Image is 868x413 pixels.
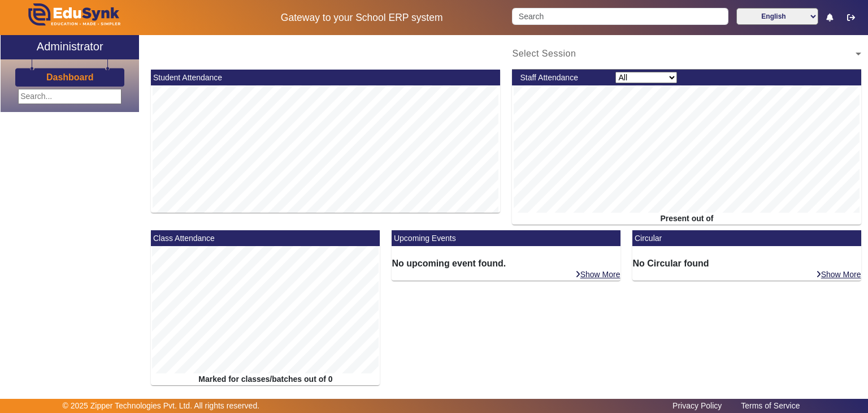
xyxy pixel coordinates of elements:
mat-card-header: Student Attendance [151,70,500,85]
mat-card-header: Class Attendance [151,230,380,246]
a: Show More [575,269,621,279]
a: Show More [815,269,862,279]
p: © 2025 Zipper Technologies Pvt. Ltd. All rights reserved. [63,400,260,412]
input: Search... [18,89,121,104]
h5: Gateway to your School ERP system [223,12,500,24]
a: Administrator [1,35,139,59]
a: Privacy Policy [667,398,727,413]
mat-card-header: Circular [632,230,861,246]
span: Select Session [512,49,576,58]
div: Staff Attendance [514,72,610,84]
div: Marked for classes/batches out of 0 [151,373,380,385]
input: Search [512,8,728,25]
div: Present out of [512,213,861,225]
h2: Administrator [37,40,103,53]
a: Terms of Service [735,398,805,413]
h3: Dashboard [46,72,94,83]
mat-card-header: Upcoming Events [392,230,620,246]
h6: No Circular found [632,258,861,269]
a: Dashboard [46,71,94,83]
h6: No upcoming event found. [392,258,620,269]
